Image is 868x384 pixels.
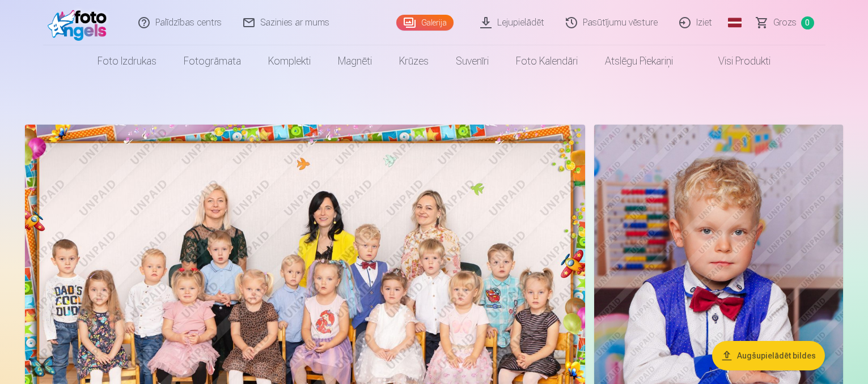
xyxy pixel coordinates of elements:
a: Foto kalendāri [502,45,591,77]
a: Visi produkti [687,45,784,77]
a: Fotogrāmata [170,45,255,77]
a: Galerija [396,15,454,31]
a: Magnēti [324,45,386,77]
a: Atslēgu piekariņi [591,45,687,77]
a: Foto izdrukas [84,45,170,77]
img: /fa1 [48,5,113,41]
a: Krūzes [386,45,442,77]
a: Suvenīri [442,45,502,77]
span: 0 [801,16,814,29]
a: Komplekti [255,45,324,77]
button: Augšupielādēt bildes [712,341,825,370]
span: Grozs [773,16,797,29]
